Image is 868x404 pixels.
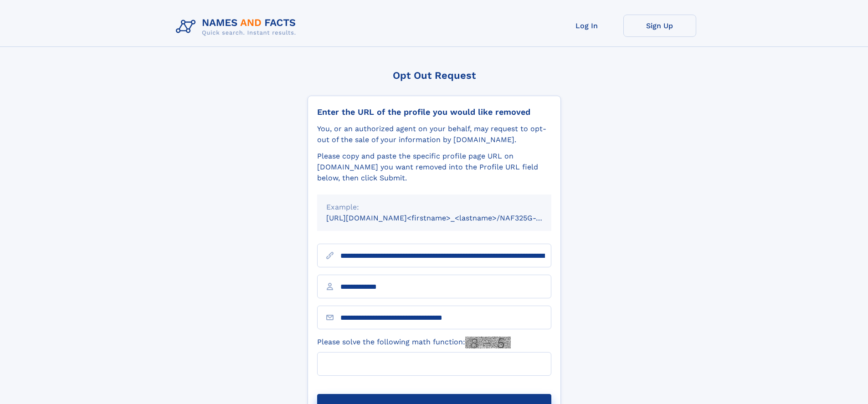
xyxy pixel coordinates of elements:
[317,151,551,184] div: Please copy and paste the specific profile page URL on [DOMAIN_NAME] you want removed into the Pr...
[623,15,696,37] a: Sign Up
[317,337,511,348] label: Please solve the following math function:
[550,15,623,37] a: Log In
[326,214,569,222] small: [URL][DOMAIN_NAME]<firstname>_<lastname>/NAF325G-xxxxxxxx
[326,202,542,213] div: Example:
[308,70,561,81] div: Opt Out Request
[172,15,303,39] img: Logo Names and Facts
[317,123,551,145] div: You, or an authorized agent on your behalf, may request to opt-out of the sale of your informatio...
[317,107,551,117] div: Enter the URL of the profile you would like removed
